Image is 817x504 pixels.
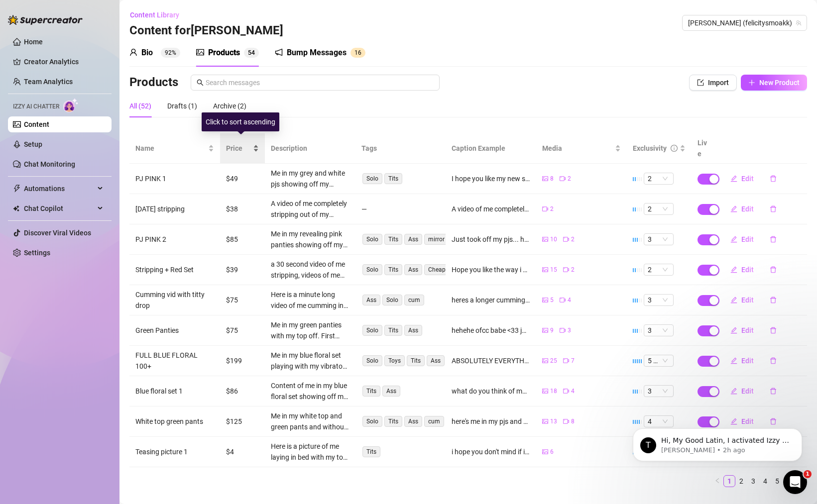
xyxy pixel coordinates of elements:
[730,297,737,303] span: edit
[271,380,350,402] div: Content of me in my blue floral set showing off my ass and tits in the lingerie. There is a video...
[730,236,737,243] span: edit
[550,174,554,184] span: 8
[100,310,149,350] button: Help
[796,20,802,26] span: team
[770,327,777,334] span: delete
[129,224,220,255] td: PJ PINK 2
[550,356,557,366] span: 25
[104,167,132,178] div: • 2h ago
[63,98,79,112] img: AI Chatter
[20,242,179,253] div: Schedule a FREE consulting call:
[384,325,402,336] span: Tits
[271,319,350,341] div: Me in my green panties with my top off. First videos are of me covering my tits with just my pant...
[770,357,777,364] span: delete
[208,47,240,59] div: Products
[271,441,350,463] div: Here is a picture of me laying in bed with my top and bra off and my hands covering my tits. Ther...
[129,23,283,39] h3: Content for [PERSON_NAME]
[542,267,548,273] span: picture
[424,234,449,245] span: mirror
[354,49,358,56] span: 1
[748,476,759,487] a: 3
[20,210,166,220] div: We typically reply in a few hours
[697,79,704,86] span: import
[762,231,785,247] button: delete
[723,475,735,487] li: 1
[137,16,157,36] img: Profile image for Giselle
[722,292,762,308] button: Edit
[671,145,678,152] span: info-circle
[452,386,530,397] div: what do you think of me in my new blue floral set? Showing off my ass and tits.. hope you don't m...
[129,376,220,406] td: Blue floral set 1
[384,264,402,275] span: Tits
[770,266,777,273] span: delete
[762,383,785,399] button: delete
[452,355,530,366] div: ABSOLUTELY EVERYTHING in my blue set playing with my vibrator until i cum.... this pack is filled...
[350,48,365,58] sup: 16
[24,201,95,216] span: Chat Copilot
[149,310,199,350] button: News
[58,335,92,342] span: Messages
[722,322,762,338] button: Edit
[648,264,670,275] span: 2
[220,133,265,164] th: Price
[741,296,754,304] span: Edit
[735,475,747,487] li: 2
[24,249,50,257] a: Settings
[571,417,575,426] span: 8
[724,476,735,487] a: 1
[452,325,530,336] div: hehehe ofcc babe <33 just took a bunch more topless things showing off my ass too
[542,176,548,182] span: picture
[404,325,422,336] span: Ass
[10,191,189,229] div: Send us a messageWe typically reply in a few hours
[129,346,220,376] td: FULL BLUE FLORAL 100+
[24,181,95,197] span: Automations
[382,295,402,305] span: Solo
[135,143,206,154] span: Name
[563,358,569,364] span: video-camera
[10,149,189,186] div: Profile image for TanyaHi, My Good Latin, I activated Izzy AI for you and added you 1000 free cre...
[427,355,445,366] span: Ass
[568,174,571,184] span: 2
[722,201,762,217] button: Edit
[271,228,350,250] div: Me in my revealing pink panties showing off my tits and ass both laying down and in the mirror. A...
[141,47,153,59] div: Bio
[762,322,785,338] button: delete
[741,75,807,91] button: New Product
[741,266,754,274] span: Edit
[404,234,422,245] span: Ass
[129,101,151,111] div: All (52)
[362,264,382,275] span: Solo
[24,54,104,70] a: Creator Analytics
[571,265,575,275] span: 2
[362,355,382,366] span: Solo
[50,310,100,350] button: Messages
[730,175,737,182] span: edit
[452,295,530,305] div: heres a longer cumming video and a titty drop one for u <33
[648,234,670,245] span: 3
[648,173,670,184] span: 2
[129,75,178,91] h3: Products
[220,437,265,467] td: $4
[722,262,762,278] button: Edit
[358,49,361,56] span: 6
[722,383,762,399] button: Edit
[446,133,536,164] th: Caption Example
[220,194,265,224] td: $38
[44,158,398,166] span: Hi, My Good Latin, I activated Izzy AI for you and added you 1000 free credits to try it out
[550,326,554,335] span: 9
[452,264,530,275] div: Hope you like the way i strip my clothes away and show off my perfect [DEMOGRAPHIC_DATA] tits. I ...
[550,265,557,275] span: 15
[708,79,729,87] span: Import
[244,48,259,58] sup: 54
[24,38,43,46] a: Home
[407,355,425,366] span: Tits
[10,289,189,426] div: Super Mass, Dark Mode, Message Library & Bump Improvements
[730,357,737,364] span: edit
[220,164,265,194] td: $49
[129,285,220,315] td: Cumming vid with titty drop
[117,335,132,342] span: Help
[633,143,667,154] div: Exclusivity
